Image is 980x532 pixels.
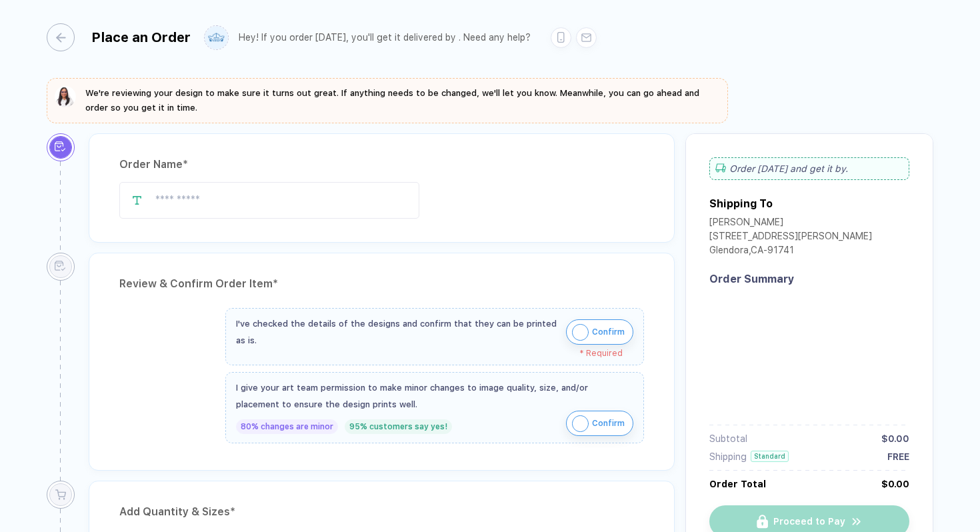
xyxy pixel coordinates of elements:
[709,433,747,444] div: Subtotal
[236,379,633,413] div: I give your art team permission to make minor changes to image quality, size, and/or placement to...
[709,231,872,245] div: [STREET_ADDRESS][PERSON_NAME]
[709,197,773,210] div: Shipping To
[55,86,720,115] button: We're reviewing your design to make sure it turns out great. If anything needs to be changed, we'...
[709,245,872,259] div: Glendora , CA - 91741
[119,273,644,295] div: Review & Confirm Order Item
[592,413,625,434] span: Confirm
[881,479,909,489] div: $0.00
[236,349,623,358] div: * Required
[709,217,872,231] div: [PERSON_NAME]
[236,419,338,434] div: 80% changes are minor
[345,419,452,434] div: 95% customers say yes!
[239,32,531,43] div: Hey! If you order [DATE], you'll get it delivered by . Need any help?
[566,319,633,345] button: iconConfirm
[887,451,909,462] div: FREE
[91,29,191,45] div: Place an Order
[572,415,589,432] img: icon
[85,88,699,113] span: We're reviewing your design to make sure it turns out great. If anything needs to be changed, we'...
[236,315,559,349] div: I've checked the details of the designs and confirm that they can be printed as is.
[709,157,909,180] div: Order [DATE] and get it by .
[592,321,625,343] span: Confirm
[205,26,228,49] img: user profile
[709,451,747,462] div: Shipping
[566,411,633,436] button: iconConfirm
[572,324,589,341] img: icon
[751,451,789,462] div: Standard
[119,501,644,523] div: Add Quantity & Sizes
[881,433,909,444] div: $0.00
[55,86,76,107] img: sophie
[709,479,766,489] div: Order Total
[709,273,909,285] div: Order Summary
[119,154,644,175] div: Order Name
